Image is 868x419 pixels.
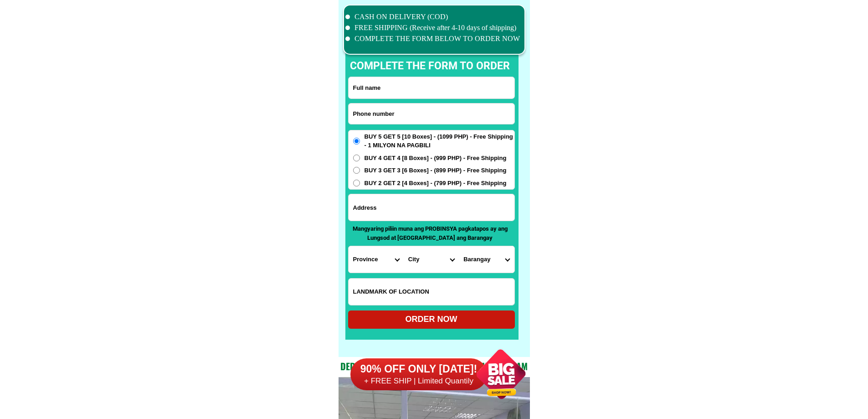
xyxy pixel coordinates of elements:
p: Mangyaring piliin muna ang PROBINSYA pagkatapos ay ang Lungsod at [GEOGRAPHIC_DATA] ang Barangay [348,224,512,242]
input: BUY 2 GET 2 [4 Boxes] - (799 PHP) - Free Shipping [353,180,360,186]
h6: + FREE SHIP | Limited Quantily [350,376,487,386]
li: FREE SHIPPING (Receive after 4-10 days of shipping) [345,22,520,33]
input: Input LANDMARKOFLOCATION [349,279,514,305]
input: Input address [349,194,514,221]
span: BUY 5 GET 5 [10 Boxes] - (1099 PHP) - Free Shipping - 1 MILYON NA PAGBILI [365,132,514,150]
input: Input phone_number [349,103,514,124]
p: complete the form to order [341,58,519,74]
span: BUY 2 GET 2 [4 Boxes] - (799 PHP) - Free Shipping [365,179,507,188]
select: Select province [349,246,404,273]
input: BUY 5 GET 5 [10 Boxes] - (1099 PHP) - Free Shipping - 1 MILYON NA PAGBILI [353,138,360,145]
div: ORDER NOW [348,313,515,326]
input: Input full_name [349,77,514,98]
select: Select district [404,246,459,273]
input: BUY 4 GET 4 [8 Boxes] - (999 PHP) - Free Shipping [353,155,360,161]
h2: Dedicated and professional consulting team [339,359,530,373]
input: BUY 3 GET 3 [6 Boxes] - (899 PHP) - Free Shipping [353,167,360,174]
li: CASH ON DELIVERY (COD) [345,11,520,22]
h6: 90% OFF ONLY [DATE]! [350,362,487,376]
span: BUY 4 GET 4 [8 Boxes] - (999 PHP) - Free Shipping [365,154,507,163]
li: COMPLETE THE FORM BELOW TO ORDER NOW [345,33,520,44]
select: Select commune [459,246,514,273]
span: BUY 3 GET 3 [6 Boxes] - (899 PHP) - Free Shipping [365,166,507,175]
